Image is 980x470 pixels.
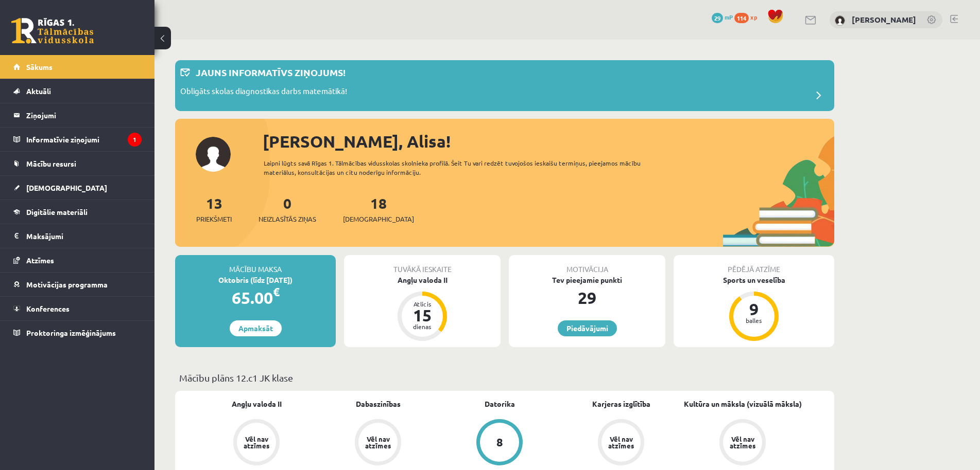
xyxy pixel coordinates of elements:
[26,103,142,127] legend: Ziņojumi
[560,419,682,467] a: Vēl nav atzīmes
[13,224,142,248] a: Maksājumi
[26,128,142,151] legend: Informatīvie ziņojumi
[750,13,757,21] span: xp
[407,307,438,323] div: 15
[835,15,845,26] img: Alisa Griščuka
[128,133,142,147] i: 1
[13,273,142,296] a: Motivācijas programma
[13,321,142,345] a: Proktoringa izmēģinājums
[179,371,830,385] p: Mācību plāns 12.c1 JK klase
[13,103,142,127] a: Ziņojumi
[509,275,665,285] div: Tev pieejamie punkti
[26,328,116,337] span: Proktoringa izmēģinājums
[13,200,142,224] a: Digitālie materiāli
[734,13,762,21] a: 114 xp
[407,323,438,330] div: dienas
[317,419,439,467] a: Vēl nav atzīmes
[26,207,88,216] span: Digitālie materiāli
[11,18,94,44] a: Rīgas 1. Tālmācības vidusskola
[738,301,769,317] div: 9
[485,399,515,409] a: Datorika
[273,284,280,299] span: €
[196,194,232,224] a: 13Priekšmeti
[407,301,438,307] div: Atlicis
[343,214,414,224] span: [DEMOGRAPHIC_DATA]
[259,214,316,224] span: Neizlasītās ziņas
[180,65,829,106] a: Jauns informatīvs ziņojums! Obligāts skolas diagnostikas darbs matemātikā!
[712,13,723,23] span: 29
[13,79,142,103] a: Aktuāli
[26,224,142,248] legend: Maksājumi
[232,399,282,409] a: Angļu valoda II
[259,194,316,224] a: 0Neizlasītās ziņas
[674,275,834,285] div: Sports un veselība
[242,436,271,449] div: Vēl nav atzīmes
[684,399,802,409] a: Kultūra un māksla (vizuālā māksla)
[13,128,142,151] a: Informatīvie ziņojumi1
[344,275,501,342] a: Angļu valoda II Atlicis 15 dienas
[26,62,53,71] span: Sākums
[725,13,733,21] span: mP
[728,436,757,449] div: Vēl nav atzīmes
[439,419,560,467] a: 8
[13,152,142,175] a: Mācību resursi
[496,437,503,448] div: 8
[26,159,76,168] span: Mācību resursi
[364,436,392,449] div: Vēl nav atzīmes
[343,194,414,224] a: 18[DEMOGRAPHIC_DATA]
[13,176,142,200] a: [DEMOGRAPHIC_DATA]
[196,65,346,79] p: Jauns informatīvs ziņojums!
[558,320,617,336] a: Piedāvājumi
[180,85,347,100] p: Obligāts skolas diagnostikas darbs matemātikā!
[344,255,501,275] div: Tuvākā ieskaite
[13,55,142,79] a: Sākums
[344,275,501,285] div: Angļu valoda II
[674,255,834,275] div: Pēdējā atzīme
[264,158,659,177] div: Laipni lūgts savā Rīgas 1. Tālmācības vidusskolas skolnieka profilā. Šeit Tu vari redzēt tuvojošo...
[175,275,336,285] div: Oktobris (līdz [DATE])
[682,419,803,467] a: Vēl nav atzīmes
[263,129,834,154] div: [PERSON_NAME], Alisa!
[196,419,317,467] a: Vēl nav atzīmes
[712,13,733,21] a: 29 mP
[26,86,51,96] span: Aktuāli
[26,304,70,313] span: Konferences
[738,317,769,323] div: balles
[230,320,282,336] a: Apmaksāt
[26,256,54,265] span: Atzīmes
[607,436,635,449] div: Vēl nav atzīmes
[26,280,108,289] span: Motivācijas programma
[852,14,916,25] a: [PERSON_NAME]
[175,285,336,310] div: 65.00
[13,248,142,272] a: Atzīmes
[26,183,107,192] span: [DEMOGRAPHIC_DATA]
[734,13,749,23] span: 114
[196,214,232,224] span: Priekšmeti
[13,297,142,320] a: Konferences
[592,399,650,409] a: Karjeras izglītība
[175,255,336,275] div: Mācību maksa
[509,255,665,275] div: Motivācija
[356,399,401,409] a: Dabaszinības
[509,285,665,310] div: 29
[674,275,834,342] a: Sports un veselība 9 balles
